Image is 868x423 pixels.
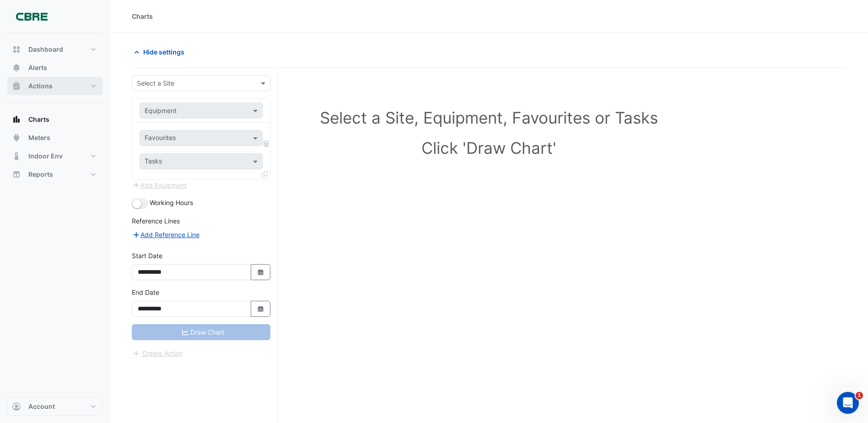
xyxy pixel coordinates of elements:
[12,81,21,91] app-icon: Actions
[28,63,47,72] span: Alerts
[7,165,102,184] button: Reports
[28,170,53,179] span: Reports
[12,133,21,142] app-icon: Meters
[837,392,859,414] iframe: Intercom live chat
[7,59,102,77] button: Alerts
[12,115,21,124] app-icon: Charts
[28,152,63,161] span: Indoor Env
[28,45,63,54] span: Dashboard
[143,133,176,145] div: Favourites
[132,229,200,240] button: Add Reference Line
[12,170,21,179] app-icon: Reports
[28,402,55,411] span: Account
[132,348,183,356] app-escalated-ticket-create-button: Please correct errors first
[132,287,159,297] label: End Date
[12,45,21,54] app-icon: Dashboard
[28,115,49,124] span: Charts
[132,44,190,60] button: Hide settings
[7,77,102,95] button: Actions
[150,199,193,206] span: Working Hours
[28,81,53,91] span: Actions
[132,11,153,21] div: Charts
[132,251,162,260] label: Start Date
[7,147,102,165] button: Indoor Env
[11,7,52,26] img: Company Logo
[7,110,102,129] button: Charts
[12,152,21,161] app-icon: Indoor Env
[7,129,102,147] button: Meters
[152,108,826,127] h1: Select a Site, Equipment, Favourites or Tasks
[262,170,268,178] span: Clone Favourites and Tasks from this Equipment to other Equipment
[12,63,21,72] app-icon: Alerts
[856,392,863,399] span: 1
[143,156,162,168] div: Tasks
[143,47,184,57] span: Hide settings
[152,138,826,157] h1: Click 'Draw Chart'
[257,305,265,313] fa-icon: Select Date
[7,397,102,416] button: Account
[28,133,50,142] span: Meters
[7,40,102,59] button: Dashboard
[262,140,270,147] span: Choose Function
[257,268,265,276] fa-icon: Select Date
[132,216,180,226] label: Reference Lines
